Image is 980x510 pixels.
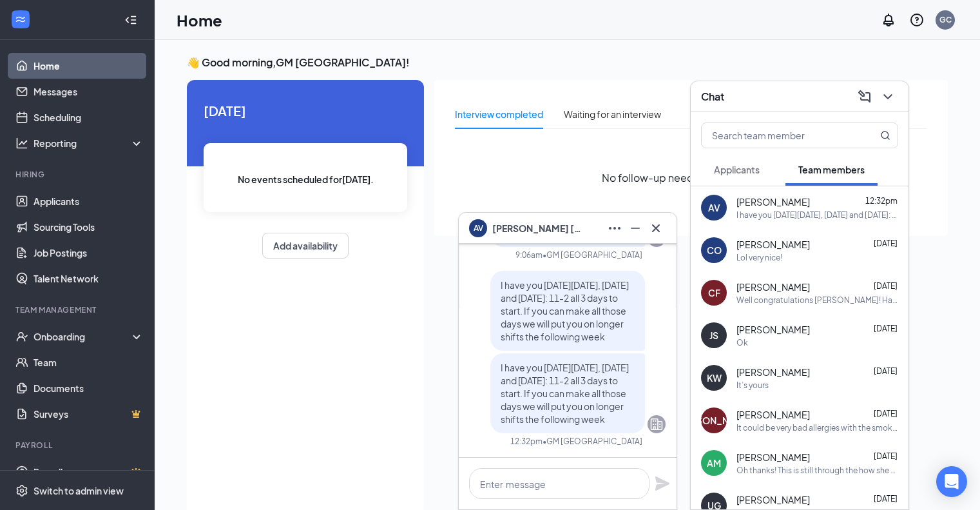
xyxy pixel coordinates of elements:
input: Search team member [702,123,854,148]
svg: MagnifyingGlass [880,130,890,141]
svg: Analysis [15,137,28,150]
div: Interview completed [455,107,543,121]
a: Team [34,349,144,375]
h3: Chat [701,90,724,104]
span: [DATE] [874,409,898,418]
div: 12:32pm [510,436,543,447]
h3: 👋 Good morning, GM [GEOGRAPHIC_DATA] ! [187,55,948,70]
svg: Cross [648,221,664,236]
svg: WorkstreamLogo [14,13,27,26]
span: • GM [GEOGRAPHIC_DATA] [543,436,642,447]
svg: UserCheck [15,330,28,343]
div: Team Management [15,304,141,315]
svg: ChevronDown [880,89,896,104]
span: No events scheduled for [DATE] . [238,172,374,186]
div: Well congratulations [PERSON_NAME]! Happy to hear. [736,295,898,306]
button: Cross [646,218,666,239]
a: Messages [34,79,144,104]
button: ChevronDown [878,86,898,107]
span: [PERSON_NAME] [736,493,810,506]
span: [PERSON_NAME] [PERSON_NAME] [492,221,582,235]
span: [PERSON_NAME] [736,280,810,293]
div: GC [939,14,952,25]
div: AV [708,201,720,214]
button: Minimize [625,218,646,239]
a: Job Postings [34,240,144,266]
svg: Settings [15,484,28,497]
svg: Notifications [881,12,896,28]
button: ComposeMessage [854,86,875,107]
span: 12:32pm [865,196,898,206]
span: [DATE] [204,101,407,121]
span: [DATE] [874,324,898,333]
svg: Minimize [628,221,643,236]
span: [PERSON_NAME] [736,323,810,336]
span: [PERSON_NAME] [736,408,810,421]
span: [PERSON_NAME] [736,238,810,251]
span: • GM [GEOGRAPHIC_DATA] [543,250,642,260]
div: [PERSON_NAME] [677,414,751,427]
div: It could be very bad allergies with the smoke and heat. rain is coming so that should help [736,422,898,433]
a: Documents [34,375,144,401]
button: Add availability [262,233,349,259]
div: Hiring [15,169,141,180]
a: Sourcing Tools [34,214,144,240]
a: Talent Network [34,266,144,291]
div: CF [708,286,720,299]
svg: Ellipses [607,221,622,236]
div: JS [709,329,718,342]
div: It’s yours [736,380,769,391]
div: Ok [736,337,748,348]
div: KW [707,371,722,384]
div: Oh thanks! This is still through the how she applied. Sorry about that. And thanks for responding... [736,465,898,476]
span: [PERSON_NAME] [736,195,810,208]
span: [PERSON_NAME] [736,366,810,378]
div: CO [707,244,722,257]
div: Open Intercom Messenger [936,466,967,497]
div: Payroll [15,440,141,451]
div: I have you [DATE][DATE], [DATE] and [DATE]: 11-2 all 3 days to start. If you can make all those d... [736,210,898,221]
span: [PERSON_NAME] [736,451,810,464]
span: [DATE] [874,239,898,248]
div: Lol very nice! [736,252,782,263]
a: SurveysCrown [34,401,144,427]
button: Ellipses [604,218,625,239]
span: I have you [DATE][DATE], [DATE] and [DATE]: 11-2 all 3 days to start. If you can make all those d... [501,279,629,342]
span: [DATE] [874,494,898,504]
svg: Plane [655,476,670,491]
svg: QuestionInfo [909,12,925,28]
span: [DATE] [874,281,898,291]
div: 9:06am [515,250,543,260]
div: Onboarding [34,330,133,343]
a: Home [34,53,144,79]
div: Waiting for an interview [564,107,661,121]
div: Reporting [34,137,144,150]
svg: Company [649,417,664,432]
h1: Home [177,9,222,31]
span: Applicants [714,164,760,175]
svg: ComposeMessage [857,89,872,104]
a: Applicants [34,188,144,214]
div: Switch to admin view [34,484,124,497]
div: AM [707,456,721,469]
span: [DATE] [874,366,898,376]
span: [DATE] [874,451,898,461]
span: No follow-up needed at the moment [602,170,781,186]
svg: Collapse [124,14,137,26]
span: Team members [798,164,865,175]
span: I have you [DATE][DATE], [DATE] and [DATE]: 11-2 all 3 days to start. If you can make all those d... [501,362,629,425]
a: Scheduling [34,104,144,130]
a: PayrollCrown [34,459,144,485]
